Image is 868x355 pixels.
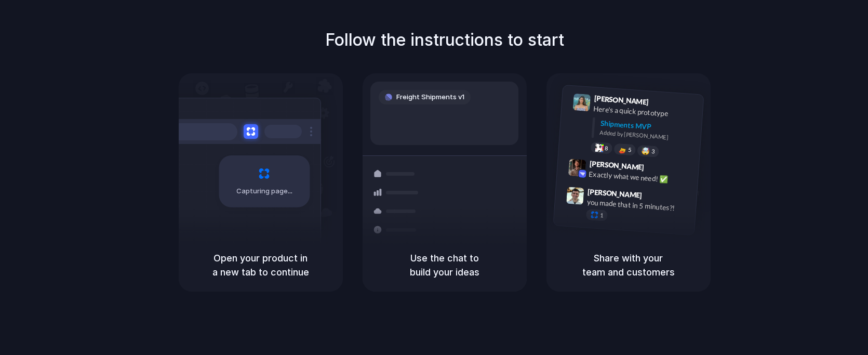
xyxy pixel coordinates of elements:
[651,98,673,110] span: 9:41 AM
[645,191,666,204] span: 9:47 AM
[586,197,690,215] div: you made that in 5 minutes?!
[236,186,294,196] span: Capturing page
[191,251,330,279] h5: Open your product in a new tab to continue
[375,251,514,279] h5: Use the chat to build your ideas
[593,103,697,121] div: Here's a quick prototype
[651,149,655,154] span: 3
[589,158,644,173] span: [PERSON_NAME]
[559,251,698,279] h5: Share with your team and customers
[589,169,692,187] div: Exactly what we need! ✅
[641,148,650,155] div: 🤯
[647,163,668,176] span: 9:42 AM
[604,146,608,151] span: 8
[396,92,464,102] span: Freight Shipments v1
[325,28,564,52] h1: Follow the instructions to start
[627,147,631,153] span: 5
[594,93,649,108] span: [PERSON_NAME]
[587,186,642,201] span: [PERSON_NAME]
[599,128,695,143] div: Added by [PERSON_NAME]
[599,213,603,218] span: 1
[600,118,696,135] div: Shipments MVP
